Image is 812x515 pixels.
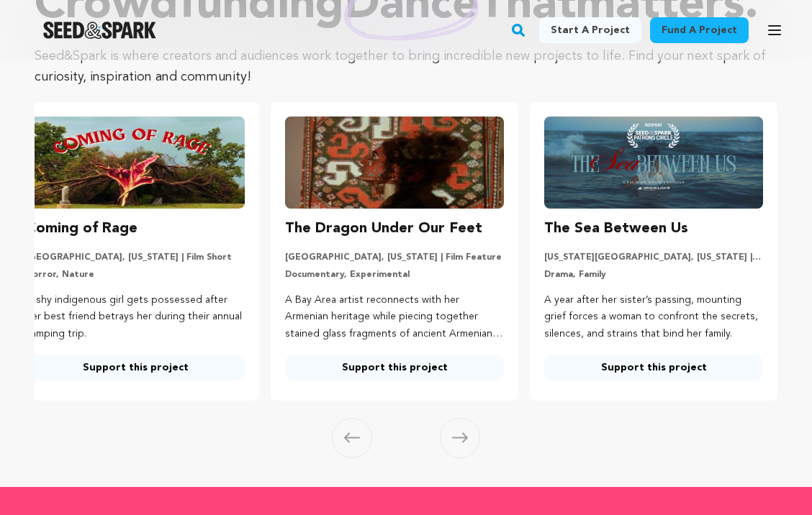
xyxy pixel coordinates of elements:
[285,252,504,263] p: [GEOGRAPHIC_DATA], [US_STATE] | Film Feature
[544,217,688,240] h3: The Sea Between Us
[544,292,763,343] p: A year after her sister’s passing, mounting grief forces a woman to confront the secrets, silence...
[544,117,763,209] img: The Sea Between Us image
[26,252,245,263] p: [GEOGRAPHIC_DATA], [US_STATE] | Film Short
[544,269,763,281] p: Drama, Family
[544,355,763,380] a: Support this project
[26,292,245,343] p: A shy indigenous girl gets possessed after her best friend betrays her during their annual campin...
[285,217,482,240] h3: The Dragon Under Our Feet
[285,292,504,343] p: A Bay Area artist reconnects with her Armenian heritage while piecing together stained glass frag...
[285,269,504,281] p: Documentary, Experimental
[43,22,156,39] a: Seed&Spark Homepage
[26,355,245,380] a: Support this project
[285,355,504,380] a: Support this project
[544,252,763,263] p: [US_STATE][GEOGRAPHIC_DATA], [US_STATE] | Film Short
[539,17,641,43] a: Start a project
[650,17,749,43] a: Fund a project
[35,46,777,88] p: Seed&Spark is where creators and audiences work together to bring incredible new projects to life...
[43,22,156,39] img: Seed&Spark Logo Dark Mode
[26,117,245,209] img: Coming of Rage image
[285,117,504,209] img: The Dragon Under Our Feet image
[26,269,245,281] p: Horror, Nature
[26,217,137,240] h3: Coming of Rage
